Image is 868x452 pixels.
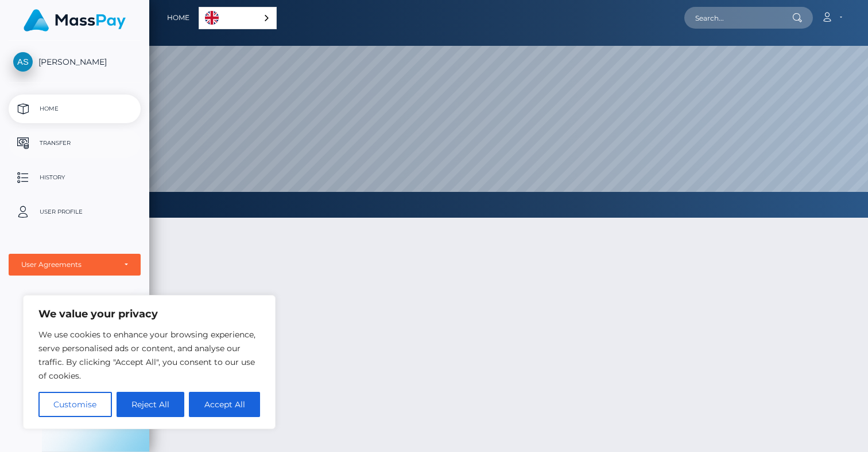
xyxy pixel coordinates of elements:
[9,95,141,123] a: Home
[199,7,276,29] a: English
[199,7,277,29] div: Language
[13,203,136,221] p: User Profile
[9,254,141,276] button: User Agreements
[9,57,141,67] span: [PERSON_NAME]
[9,163,141,192] a: History
[13,169,136,186] p: History
[684,7,792,29] input: Search...
[9,129,141,158] a: Transfer
[24,9,126,32] img: MassPay
[13,135,136,152] p: Transfer
[38,307,260,321] p: We value your privacy
[199,7,277,29] aside: Language selected: English
[189,392,260,417] button: Accept All
[38,392,112,417] button: Customise
[9,198,141,226] a: User Profile
[117,392,185,417] button: Reject All
[13,100,136,117] p: Home
[21,260,115,269] div: User Agreements
[167,6,189,30] a: Home
[23,295,276,429] div: We value your privacy
[38,328,260,383] p: We use cookies to enhance your browsing experience, serve personalised ads or content, and analys...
